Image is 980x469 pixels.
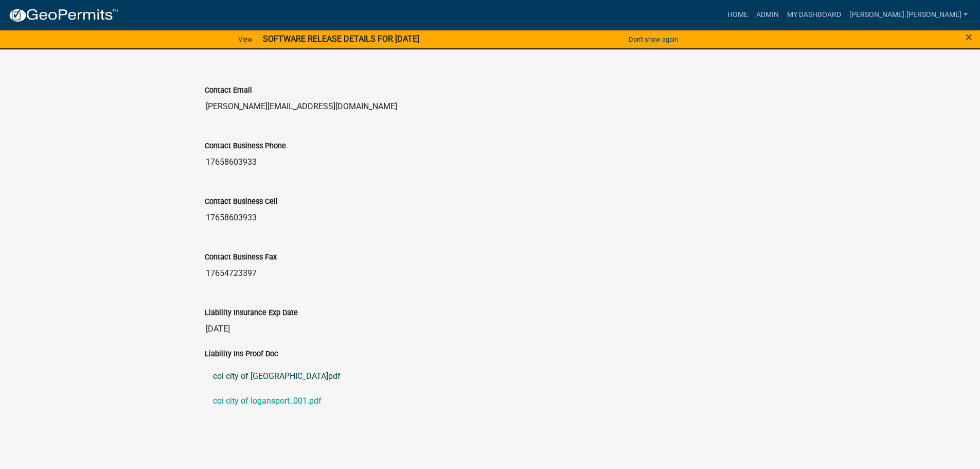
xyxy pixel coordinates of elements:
button: Close [966,31,972,43]
strong: SOFTWARE RELEASE DETAILS FOR [DATE] [263,34,419,44]
a: My Dashboard [783,5,845,25]
a: [PERSON_NAME].[PERSON_NAME] [845,5,972,25]
a: coi city of [GEOGRAPHIC_DATA]pdf [205,364,776,389]
label: Contact Business Cell [205,198,278,205]
label: Liability Ins Proof Doc [205,351,278,358]
label: Liability Insurance Exp Date [205,309,298,317]
a: Home [723,5,752,25]
a: coi city of logansport_001.pdf [205,389,776,413]
a: Admin [752,5,783,25]
label: Contact Email [205,87,252,94]
a: View [234,31,257,48]
label: Contact Business Fax [205,254,277,261]
button: Don't show again [625,31,682,48]
label: Contact Business Phone [205,143,286,150]
span: × [966,30,972,44]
